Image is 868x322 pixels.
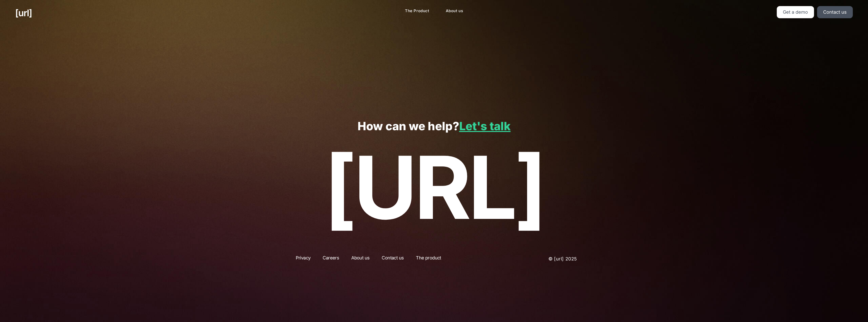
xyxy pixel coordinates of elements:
[459,119,511,133] a: Let's talk
[377,254,408,263] a: Contact us
[15,6,32,20] a: [URL]
[777,6,814,18] a: Get a demo
[442,6,467,16] a: About us
[148,120,720,133] p: How can we help?
[148,139,720,236] p: [URL]
[347,254,374,263] a: About us
[817,6,853,18] a: Contact us
[401,6,433,16] a: The Product
[506,254,577,263] p: © [URL] 2025
[411,254,446,263] a: The product
[318,254,344,263] a: Careers
[291,254,315,263] a: Privacy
